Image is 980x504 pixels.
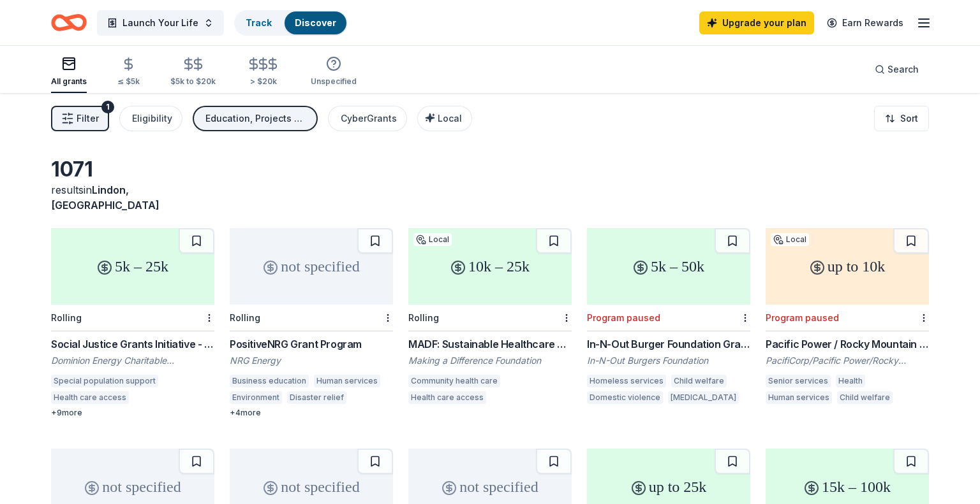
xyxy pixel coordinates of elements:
a: Home [51,8,87,38]
div: Senior services [766,375,831,387]
div: All grants [51,76,87,87]
div: Disaster relief [287,391,346,404]
a: Earn Rewards [819,11,911,34]
button: ≤ $5k [117,52,140,93]
button: CyberGrants [328,106,407,131]
div: In-N-Out Burger Foundation Grants [587,336,750,352]
a: up to 10kLocalProgram pausedPacific Power / Rocky Mountain Power: Safety and Wellness Organizatio... [766,228,929,408]
div: Program paused [587,312,660,323]
button: Filter1 [51,106,109,131]
span: Local [438,113,462,124]
div: CyberGrants [341,111,397,126]
div: ≤ $5k [117,76,140,87]
button: Search [865,57,929,82]
a: Discover [295,17,336,28]
a: Track [246,17,272,28]
div: Human services [314,375,380,387]
div: Unspecified [311,76,357,87]
div: up to 10k [766,228,929,305]
div: results [51,182,214,213]
div: Local [771,233,809,246]
span: Launch Your Life [122,15,198,31]
button: TrackDiscover [234,10,348,36]
button: Launch Your Life [97,10,224,36]
div: Local [413,233,452,246]
div: PositiveNRG Grant Program [230,336,393,352]
div: + 9 more [51,408,214,418]
div: Education, Projects & programming, General operations [205,111,308,126]
span: Lindon, [GEOGRAPHIC_DATA] [51,184,160,212]
div: Special population support [51,375,158,387]
button: Unspecified [311,51,357,93]
div: Social Justice Grants Initiative - Community Grants [51,336,214,352]
span: in [51,184,160,212]
div: 1 [101,101,114,113]
div: Rolling [230,312,260,323]
button: All grants [51,51,87,93]
a: 10k – 25kLocalRollingMADF: Sustainable Healthcare GrantsMaking a Difference FoundationCommunity h... [408,228,572,408]
button: Local [417,106,472,131]
div: 5k – 25k [51,228,214,305]
div: Health [836,375,865,387]
div: Human services [766,391,832,404]
div: NRG Energy [230,354,393,367]
a: Upgrade your plan [699,11,814,34]
span: Sort [900,111,918,126]
div: Program paused [766,312,839,323]
div: Making a Difference Foundation [408,354,572,367]
div: Health care access [408,391,486,404]
span: Filter [77,111,99,126]
button: Education, Projects & programming, General operations [193,106,318,131]
div: $5k to $20k [170,76,216,87]
div: 5k – 50k [587,228,750,305]
button: Sort [874,106,929,131]
a: 5k – 25kRollingSocial Justice Grants Initiative - Community GrantsDominion Energy Charitable Foun... [51,228,214,418]
div: Community health care [408,375,500,387]
div: Business education [230,375,309,387]
span: Search [887,62,919,77]
div: PacifiCorp/Pacific Power/Rocky Mountain Power Foundation [766,354,929,367]
button: Eligibility [119,106,182,131]
div: Homeless services [587,375,666,387]
div: > $20k [246,76,280,87]
div: Child welfare [837,391,893,404]
div: Rolling [408,312,439,323]
div: Rolling [51,312,82,323]
a: 5k – 50kProgram pausedIn-N-Out Burger Foundation GrantsIn-N-Out Burgers FoundationHomeless servic... [587,228,750,408]
div: In-N-Out Burgers Foundation [587,354,750,367]
div: Environment [230,391,282,404]
div: MADF: Sustainable Healthcare Grants [408,336,572,352]
div: Health care access [51,391,129,404]
div: Dominion Energy Charitable Foundation [51,354,214,367]
a: not specifiedRollingPositiveNRG Grant ProgramNRG EnergyBusiness educationHuman servicesEnvironmen... [230,228,393,418]
div: Pacific Power / Rocky Mountain Power: Safety and Wellness Organizations [766,336,929,352]
div: Domestic violence [587,391,663,404]
div: 1071 [51,157,214,182]
div: + 4 more [230,408,393,418]
div: 10k – 25k [408,228,572,305]
div: Child welfare [671,375,727,387]
div: Eligibility [132,111,172,126]
button: > $20k [246,52,280,93]
div: [MEDICAL_DATA] [668,391,739,404]
div: not specified [230,228,393,305]
button: $5k to $20k [170,52,216,93]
